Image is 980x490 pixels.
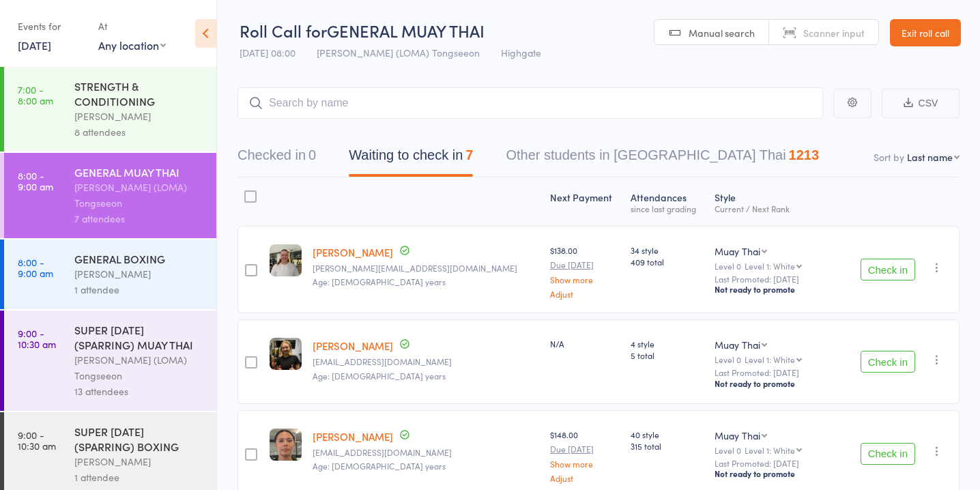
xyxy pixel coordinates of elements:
div: 0 [308,147,316,162]
span: Age: [DEMOGRAPHIC_DATA] years [313,276,446,287]
small: hayley.hackman23@gmail.com [313,448,539,457]
div: SUPER [DATE] (SPARRING) BOXING [74,424,205,454]
span: 409 total [631,256,704,268]
a: 9:00 -10:30 amSUPER [DATE] (SPARRING) MUAY THAI[PERSON_NAME] (LOMA) Tongseeon13 attendees [4,311,216,411]
div: Not ready to promote [715,468,838,479]
div: Last name [907,150,953,164]
div: 7 attendees [74,211,205,227]
div: At [98,15,166,38]
span: Age: [DEMOGRAPHIC_DATA] years [313,460,446,472]
input: Search by name [237,87,823,119]
div: Muay Thai [715,338,760,351]
span: 315 total [631,440,704,452]
span: 4 style [631,338,704,349]
a: 8:00 -9:00 amGENERAL BOXING[PERSON_NAME]1 attendee [4,240,216,309]
div: $148.00 [550,429,620,482]
button: Check in [861,259,915,280]
div: Any location [98,38,166,53]
a: Adjust [550,289,620,298]
button: Check in [861,351,915,373]
div: GENERAL BOXING [74,251,205,266]
span: Age: [DEMOGRAPHIC_DATA] years [313,370,446,381]
div: Level 0 [715,261,838,270]
button: Other students in [GEOGRAPHIC_DATA] Thai1213 [506,141,819,177]
a: Show more [550,459,620,468]
div: [PERSON_NAME] (LOMA) Tongseeon [74,179,205,211]
div: [PERSON_NAME] [74,454,205,470]
time: 8:00 - 9:00 am [18,257,53,278]
div: SUPER [DATE] (SPARRING) MUAY THAI [74,322,205,352]
div: Muay Thai [715,244,760,258]
small: Due [DATE] [550,444,620,454]
small: Last Promoted: [DATE] [715,368,838,377]
small: Last Promoted: [DATE] [715,274,838,284]
div: [PERSON_NAME] [74,266,205,282]
a: [PERSON_NAME] [313,429,393,444]
small: marieg2012@icloud.com [313,357,539,366]
span: Roll Call for [240,19,327,42]
div: Next Payment [545,184,625,220]
div: Level 0 [715,446,838,455]
a: [PERSON_NAME] [313,245,393,259]
a: 7:00 -8:00 amSTRENGTH & CONDITIONING[PERSON_NAME]8 attendees [4,67,216,152]
span: Manual search [689,26,755,40]
button: Checked in0 [237,141,316,177]
small: emily.crock01@gmail.com [313,263,539,273]
div: Level 1: White [745,446,795,455]
span: 34 style [631,244,704,256]
div: Style [709,184,844,220]
div: 1213 [789,147,820,162]
div: 13 attendees [74,384,205,399]
span: [PERSON_NAME] (LOMA) Tongseeon [317,46,480,59]
span: 5 total [631,349,704,361]
a: [DATE] [18,38,51,53]
div: [PERSON_NAME] (LOMA) Tongseeon [74,352,205,384]
div: [PERSON_NAME] [74,109,205,124]
time: 9:00 - 10:30 am [18,429,56,451]
div: Muay Thai [715,429,760,442]
div: 8 attendees [74,124,205,140]
a: Show more [550,275,620,284]
button: CSV [882,89,960,118]
div: N/A [550,338,620,349]
small: Last Promoted: [DATE] [715,459,838,468]
span: Scanner input [803,26,865,40]
span: 40 style [631,429,704,440]
div: 1 attendee [74,282,205,298]
div: GENERAL MUAY THAI [74,164,205,179]
span: [DATE] 08:00 [240,46,296,59]
div: Atten­dances [625,184,709,220]
button: Waiting to check in7 [349,141,473,177]
a: Adjust [550,474,620,482]
time: 7:00 - 8:00 am [18,84,53,106]
time: 9:00 - 10:30 am [18,328,56,349]
a: [PERSON_NAME] [313,338,393,353]
div: Level 0 [715,355,838,364]
div: Level 1: White [745,355,795,364]
div: Current / Next Rank [715,204,838,213]
time: 8:00 - 9:00 am [18,170,53,192]
div: Level 1: White [745,261,795,270]
small: Due [DATE] [550,260,620,270]
div: $138.00 [550,244,620,298]
div: 1 attendee [74,470,205,485]
div: STRENGTH & CONDITIONING [74,78,205,109]
button: Check in [861,443,915,465]
span: Highgate [501,46,541,59]
a: Exit roll call [890,19,961,46]
img: image1668648611.png [270,244,302,276]
div: Not ready to promote [715,284,838,295]
div: 7 [465,147,473,162]
img: 9k= [270,338,302,370]
a: 8:00 -9:00 amGENERAL MUAY THAI[PERSON_NAME] (LOMA) Tongseeon7 attendees [4,153,216,238]
div: Events for [18,15,85,38]
img: image1707822834.png [270,429,302,461]
div: Not ready to promote [715,378,838,389]
label: Sort by [874,150,904,164]
span: GENERAL MUAY THAI [327,19,485,42]
div: since last grading [631,204,704,213]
